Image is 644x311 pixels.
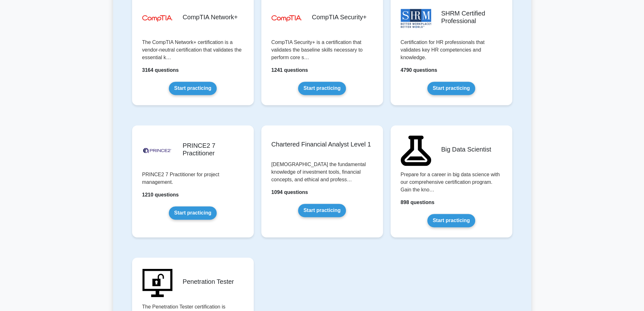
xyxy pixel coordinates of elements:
[427,214,475,227] a: Start practicing
[169,82,217,95] a: Start practicing
[298,82,346,95] a: Start practicing
[298,204,346,217] a: Start practicing
[169,206,217,220] a: Start practicing
[427,82,475,95] a: Start practicing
